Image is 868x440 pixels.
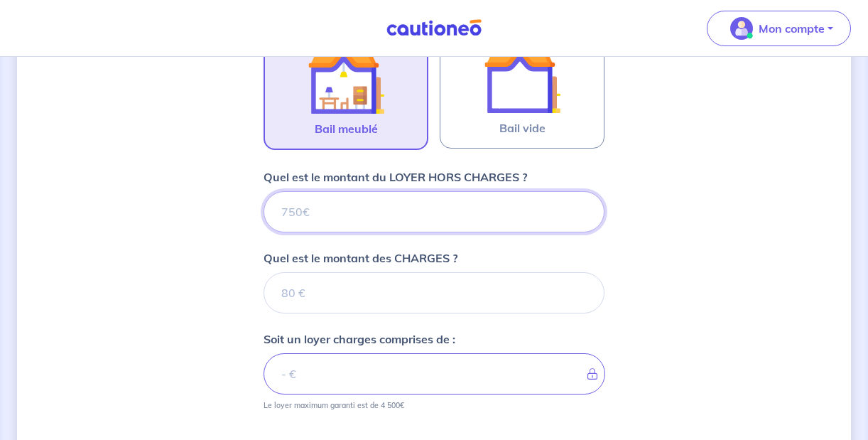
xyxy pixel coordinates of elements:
p: Quel est le montant du LOYER HORS CHARGES ? [264,168,527,186]
input: 80 € [264,272,604,313]
button: illu_account_valid_menu.svgMon compte [707,11,851,46]
img: illu_empty_lease.svg [484,43,560,119]
input: 750€ [264,191,604,232]
p: Mon compte [759,20,825,37]
p: Le loyer maximum garanti est de 4 500€ [264,400,404,410]
img: illu_furnished_lease.svg [308,43,384,120]
input: - € [264,353,605,395]
p: Soit un loyer charges comprises de : [264,331,455,348]
img: Cautioneo [381,19,487,37]
p: Quel est le montant des CHARGES ? [264,249,457,267]
span: Bail vide [499,119,546,136]
img: illu_account_valid_menu.svg [730,17,753,40]
span: Bail meublé [315,120,378,137]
